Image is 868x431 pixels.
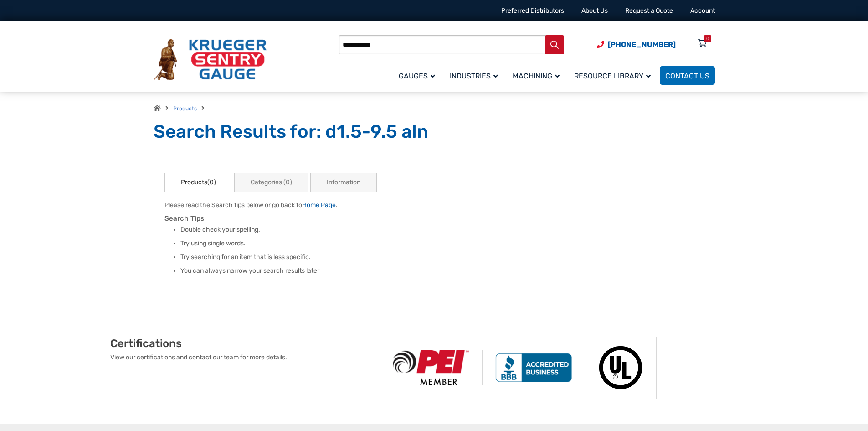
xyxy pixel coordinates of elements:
li: Double check your spelling. [180,225,704,234]
span: Industries [450,72,498,80]
h2: Certifications [110,337,380,350]
li: Try searching for an item that is less specific. [180,253,704,262]
a: Contact Us [660,66,715,85]
p: View our certifications and contact our team for more details. [110,353,380,362]
a: Products [173,105,197,112]
a: Categories (0) [234,173,308,192]
p: Please read the Search tips below or go back to . [164,200,704,210]
img: PEI Member [380,350,483,385]
a: Resource Library [569,65,660,86]
a: Gauges [393,65,444,86]
a: Information [310,173,377,192]
a: Phone Number (920) 434-8860 [597,39,676,50]
h1: Search Results for: d1.5-9.5 aln [154,120,715,143]
a: Products(0) [164,173,232,192]
a: Home Page [302,201,336,209]
img: Krueger Sentry Gauge [154,39,267,81]
a: Preferred Distributors [501,7,564,15]
li: Try using single words. [180,239,704,248]
img: BBB [483,353,585,382]
span: Resource Library [574,72,651,80]
a: Machining [507,65,569,86]
li: You can always narrow your search results later [180,266,704,275]
div: 0 [706,35,709,42]
span: Machining [513,72,560,80]
a: Account [690,7,715,15]
a: Industries [444,65,507,86]
span: Gauges [399,72,435,80]
span: [PHONE_NUMBER] [608,40,676,49]
h3: Search Tips [164,214,704,223]
a: About Us [581,7,608,15]
span: Contact Us [665,72,709,80]
img: Underwriters Laboratories [585,337,657,399]
a: Request a Quote [625,7,673,15]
